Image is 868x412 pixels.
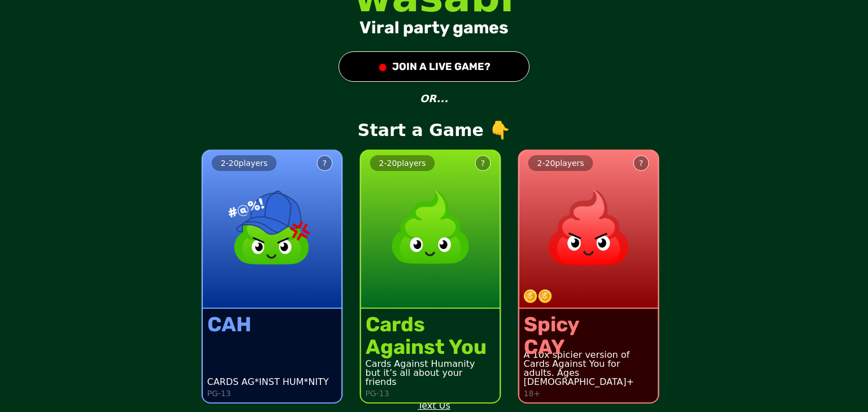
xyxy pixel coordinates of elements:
[381,178,480,277] img: product image
[323,157,327,169] div: ?
[639,157,643,169] div: ?
[481,157,485,169] div: ?
[223,178,322,277] img: product image
[366,313,487,336] div: Cards
[317,155,333,171] button: ?
[524,313,579,336] div: Spicy
[524,350,654,387] div: A 10x spicier version of Cards Against You for adults. Ages [DEMOGRAPHIC_DATA]+
[207,378,329,387] div: CARDS AG*INST HUM*NITY
[539,178,639,277] img: product image
[379,159,426,168] span: 2 - 20 players
[221,159,268,168] span: 2 - 20 players
[537,159,584,168] span: 2 - 20 players
[420,91,448,107] p: OR...
[207,389,231,398] p: PG-13
[338,51,530,82] button: ●JOIN A LIVE GAME?
[366,369,496,387] div: but it’s all about your friends
[633,155,649,171] button: ?
[366,336,487,358] div: Against You
[359,17,509,38] div: Viral party games
[524,336,579,358] div: CAY
[475,155,491,171] button: ?
[366,360,496,369] div: Cards Against Humanity
[377,56,388,77] div: ●
[524,290,537,303] img: token
[539,290,552,303] img: token
[524,389,541,398] p: 18+
[207,313,251,336] div: CAH
[358,120,510,141] p: Start a Game 👇
[366,389,389,398] p: PG-13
